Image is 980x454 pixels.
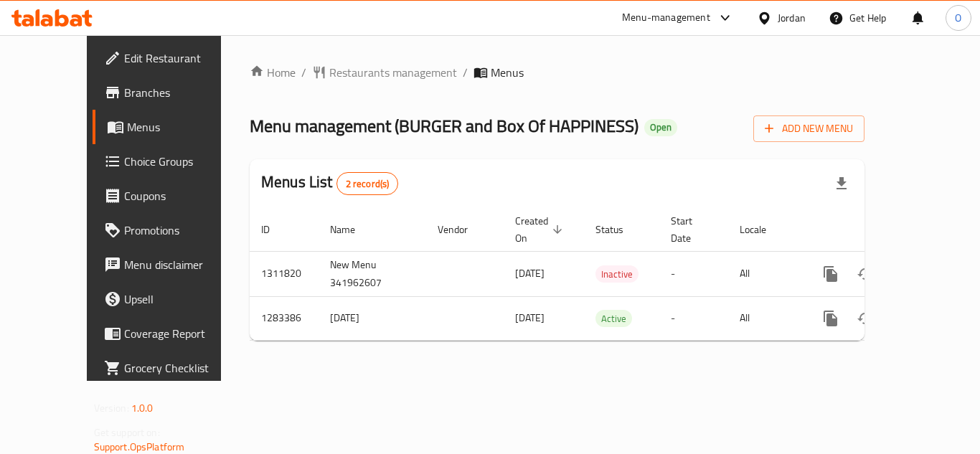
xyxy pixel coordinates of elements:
button: Change Status [848,301,882,336]
a: Coverage Report [93,316,250,351]
td: - [659,296,728,340]
a: Choice Groups [93,144,250,179]
h2: Menus List [261,171,398,195]
nav: breadcrumb [250,64,864,81]
span: Coverage Report [124,325,239,342]
td: [DATE] [319,296,426,340]
button: Add New Menu [753,115,864,142]
span: 1.0.0 [131,399,154,417]
button: more [814,257,848,291]
span: Promotions [124,222,239,239]
a: Grocery Checklist [93,351,250,385]
span: Grocery Checklist [124,359,239,377]
span: Open [644,121,677,133]
span: ID [261,221,288,238]
button: more [814,301,848,336]
span: Edit Restaurant [124,49,239,67]
span: Restaurants management [329,64,457,81]
a: Coupons [93,179,250,213]
span: Locale [740,221,785,238]
li: / [463,64,468,81]
span: Branches [124,84,239,101]
div: Active [595,310,632,327]
span: Choice Groups [124,153,239,170]
li: / [301,64,306,81]
td: - [659,251,728,296]
div: Open [644,119,677,136]
div: Menu-management [622,9,710,27]
span: Get support on: [94,423,160,442]
div: Export file [824,166,859,201]
table: enhanced table [250,208,963,341]
span: Start Date [671,212,711,247]
div: Inactive [595,265,639,283]
div: Total records count [336,172,399,195]
span: Upsell [124,290,239,308]
th: Actions [802,208,963,252]
span: Vendor [438,221,486,238]
span: O [955,10,961,26]
a: Upsell [93,282,250,316]
a: Branches [93,75,250,110]
td: New Menu 341962607 [319,251,426,296]
span: Menu disclaimer [124,256,239,273]
span: 2 record(s) [337,177,398,191]
a: Promotions [93,213,250,247]
span: Menus [491,64,524,81]
span: [DATE] [515,264,545,283]
span: Version: [94,399,129,417]
span: Menus [127,118,239,136]
td: All [728,296,802,340]
span: Add New Menu [765,120,853,138]
td: All [728,251,802,296]
a: Menu disclaimer [93,247,250,282]
span: Active [595,311,632,327]
a: Menus [93,110,250,144]
button: Change Status [848,257,882,291]
span: Created On [515,212,567,247]
span: Status [595,221,642,238]
span: Menu management ( BURGER and Box Of HAPPINESS ) [250,110,639,142]
div: Jordan [778,10,806,26]
a: Edit Restaurant [93,41,250,75]
span: Name [330,221,374,238]
td: 1311820 [250,251,319,296]
span: Coupons [124,187,239,204]
span: [DATE] [515,308,545,327]
span: Inactive [595,266,639,283]
td: 1283386 [250,296,319,340]
a: Home [250,64,296,81]
a: Restaurants management [312,64,457,81]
